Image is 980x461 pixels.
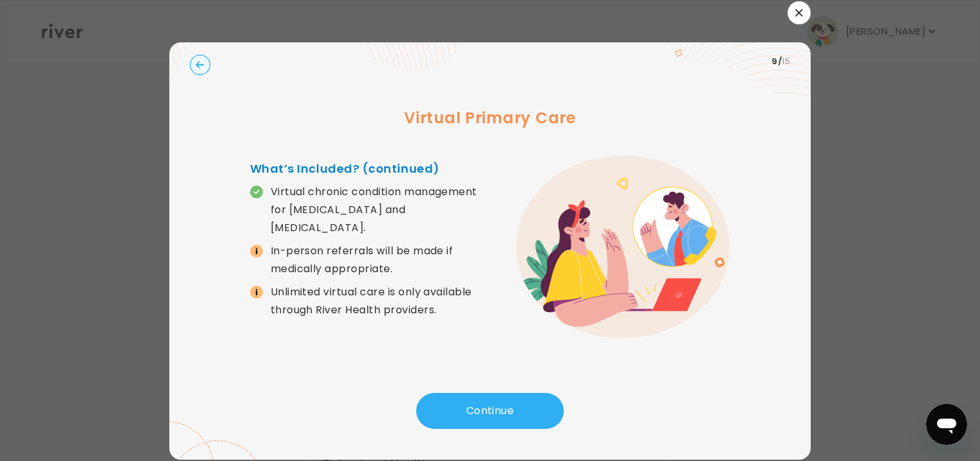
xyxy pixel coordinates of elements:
p: In-person referrals will be made if medically appropriate. [271,242,490,278]
p: Unlimited virtual care is only available through River Health providers. [271,283,490,319]
p: Virtual chronic condition management for [MEDICAL_DATA] and [MEDICAL_DATA]. [271,183,490,237]
h3: Virtual Primary Care [190,107,790,130]
img: error graphic [516,155,730,338]
h4: What’s Included? (continued) [250,160,490,178]
button: Continue [416,393,564,429]
iframe: Button to launch messaging window [926,404,967,445]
